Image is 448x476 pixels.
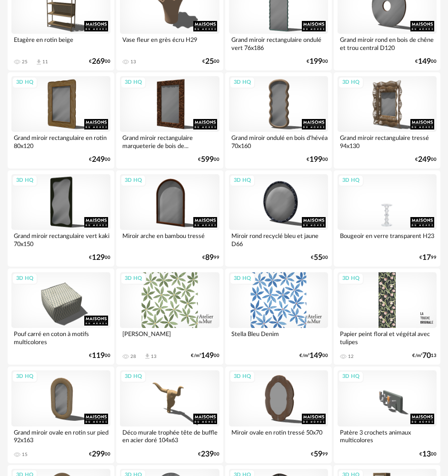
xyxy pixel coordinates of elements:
div: € 00 [307,157,328,163]
div: € 00 [415,157,437,163]
div: € 00 [419,451,437,457]
a: 3D HQ Grand miroir rectangulaire en rotin 80x120 €24900 [8,72,114,169]
div: Patère 3 crochets animaux multicolores [338,426,437,446]
a: 3D HQ Grand miroir rectangulaire vert kaki 70x150 €12900 [8,170,114,267]
div: 3D HQ [229,273,255,285]
div: Pouf carré en coton à motifs multicolores [11,328,110,347]
div: 11 [42,59,48,65]
span: 59 [314,451,322,457]
div: € 99 [202,255,219,261]
a: 3D HQ Stella Bleu Denim €/m²14900 [225,268,332,365]
div: €/m² 00 [299,353,328,359]
div: Stella Bleu Denim [229,328,328,347]
div: 12 [348,354,354,359]
div: 3D HQ [12,175,38,187]
a: 3D HQ Bougeoir en verre transparent H23 €1799 [334,170,440,267]
div: 3D HQ [338,371,364,383]
div: Grand miroir rectangulaire en rotin 80x120 [11,132,110,151]
div: Grand miroir ovale en rotin sur pied 92x163 [11,426,110,446]
span: 149 [309,353,322,359]
a: 3D HQ Miroir arche en bambou tressé €8999 [116,170,223,267]
div: 3D HQ [120,175,146,187]
span: 199 [309,59,322,65]
a: 3D HQ Grand miroir ondulé en bois d'hévéa 70x160 €19900 [225,72,332,169]
a: 3D HQ Patère 3 crochets animaux multicolores €1300 [334,367,440,463]
div: Miroir rond recyclé bleu et jaune D66 [229,230,328,249]
span: 599 [201,157,214,163]
div: 3D HQ [229,371,255,383]
div: 3D HQ [338,77,364,89]
span: 17 [422,255,431,261]
div: 3D HQ [12,371,38,383]
span: Download icon [144,353,151,360]
div: € 00 [311,255,328,261]
span: 89 [205,255,214,261]
div: 3D HQ [338,273,364,285]
div: 3D HQ [120,371,146,383]
div: 3D HQ [12,77,38,89]
div: € 00 [198,157,219,163]
div: 3D HQ [120,77,146,89]
span: 199 [309,157,322,163]
a: 3D HQ Miroir rond recyclé bleu et jaune D66 €5500 [225,170,332,267]
a: 3D HQ [PERSON_NAME] 28 Download icon 13 €/m²14900 [116,268,223,365]
div: Vase fleur en grès écru H29 [120,34,219,53]
a: 3D HQ Papier peint floral et végétal avec tulipes 12 €/m²7013 [334,268,440,365]
div: €/m² 13 [412,353,437,359]
div: 25 [22,59,28,65]
span: Download icon [35,59,42,66]
div: € 99 [311,451,328,457]
div: € 00 [89,157,110,163]
span: 149 [418,59,431,65]
span: 239 [201,451,214,457]
div: Grand miroir ondulé en bois d'hévéa 70x160 [229,132,328,151]
span: 249 [418,157,431,163]
a: 3D HQ Grand miroir ovale en rotin sur pied 92x163 15 €29900 [8,367,114,463]
div: Bougeoir en verre transparent H23 [338,230,437,249]
div: 15 [22,452,28,457]
div: € 00 [307,59,328,65]
span: 13 [422,451,431,457]
div: Grand miroir rectangulaire tressé 94x130 [338,132,437,151]
div: Papier peint floral et végétal avec tulipes [338,328,437,347]
div: € 00 [198,451,219,457]
div: 3D HQ [12,273,38,285]
div: Grand miroir rectangulaire marqueterie de bois de... [120,132,219,151]
div: € 00 [89,255,110,261]
div: € 00 [89,451,110,457]
div: [PERSON_NAME] [120,328,219,347]
span: 119 [92,353,105,359]
div: 3D HQ [229,77,255,89]
a: 3D HQ Grand miroir rectangulaire marqueterie de bois de... €59900 [116,72,223,169]
a: 3D HQ Miroir ovale en rotin tressé 50x70 €5999 [225,367,332,463]
div: Grand miroir rectangulaire ondulé vert 76x186 [229,34,328,53]
div: 28 [130,354,136,359]
a: 3D HQ Grand miroir rectangulaire tressé 94x130 €24900 [334,72,440,169]
div: Miroir arche en bambou tressé [120,230,219,249]
span: 55 [314,255,322,261]
span: 149 [201,353,214,359]
div: 3D HQ [338,175,364,187]
div: 13 [151,354,157,359]
div: Grand miroir rectangulaire vert kaki 70x150 [11,230,110,249]
div: 3D HQ [229,175,255,187]
div: Etagère en rotin beige [11,34,110,53]
span: 299 [92,451,105,457]
div: € 00 [415,59,437,65]
span: 269 [92,59,105,65]
div: 3D HQ [120,273,146,285]
span: 249 [92,157,105,163]
span: 70 [422,353,431,359]
span: 25 [205,59,214,65]
div: 13 [130,59,136,65]
div: Déco murale trophée tête de buffle en acier doré 104x63 [120,426,219,446]
div: Miroir ovale en rotin tressé 50x70 [229,426,328,446]
a: 3D HQ Déco murale trophée tête de buffle en acier doré 104x63 €23900 [116,367,223,463]
div: Grand miroir rond en bois de chêne et trou central D120 [338,34,437,53]
div: € 00 [202,59,219,65]
div: € 00 [89,59,110,65]
div: €/m² 00 [191,353,219,359]
div: € 00 [89,353,110,359]
div: € 99 [419,255,437,261]
a: 3D HQ Pouf carré en coton à motifs multicolores €11900 [8,268,114,365]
